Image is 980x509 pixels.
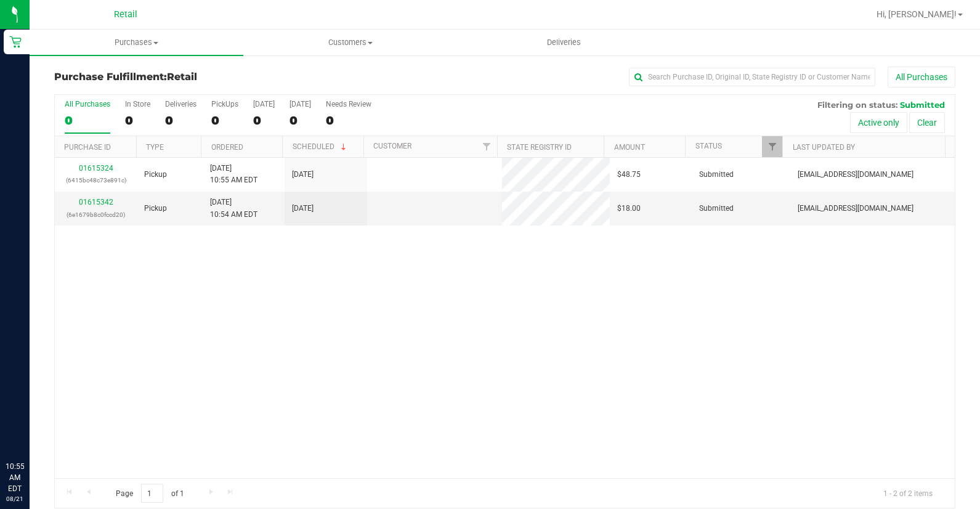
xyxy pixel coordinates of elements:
[798,169,913,181] span: [EMAIL_ADDRESS][DOMAIN_NAME]
[211,100,238,108] div: PickUps
[144,203,167,214] span: Pickup
[457,30,671,55] a: Deliveries
[125,113,150,128] div: 0
[62,209,129,221] p: (6e1679b8c0fccd20)
[293,142,349,151] a: Scheduled
[65,113,110,128] div: 0
[699,203,734,214] span: Submitted
[909,112,945,133] button: Clear
[125,100,150,108] div: In Store
[6,494,24,503] p: 08/21
[888,67,955,88] button: All Purchases
[146,143,164,152] a: Type
[65,100,110,108] div: All Purchases
[699,169,734,181] span: Submitted
[141,484,163,503] input: 1
[326,113,371,128] div: 0
[210,197,257,220] span: [DATE] 10:54 AM EDT
[253,113,275,128] div: 0
[793,143,855,152] a: Last Updated By
[244,37,456,48] span: Customers
[165,113,196,128] div: 0
[243,30,457,55] a: Customers
[54,71,355,83] h3: Purchase Fulfillment:
[877,9,957,19] span: Hi, [PERSON_NAME]!
[617,169,641,181] span: $48.75
[253,100,275,108] div: [DATE]
[165,100,196,108] div: Deliveries
[114,9,137,20] span: Retail
[530,37,597,48] span: Deliveries
[617,203,641,214] span: $18.00
[30,30,243,55] a: Purchases
[30,37,243,48] span: Purchases
[873,484,942,502] span: 1 - 2 of 2 items
[6,461,24,494] p: 10:55 AM EDT
[326,100,371,108] div: Needs Review
[373,142,411,150] a: Customer
[629,68,875,86] input: Search Purchase ID, Original ID, State Registry ID or Customer Name...
[292,169,314,181] span: [DATE]
[695,142,722,150] a: Status
[850,112,907,133] button: Active only
[167,71,197,83] span: Retail
[507,143,572,152] a: State Registry ID
[144,169,167,181] span: Pickup
[79,198,113,206] a: 01615342
[762,136,782,157] a: Filter
[9,36,22,48] inline-svg: Retail
[79,164,113,173] a: 01615324
[105,484,194,503] span: Page of 1
[614,143,645,152] a: Amount
[64,143,111,152] a: Purchase ID
[817,100,897,110] span: Filtering on status:
[290,100,311,108] div: [DATE]
[62,174,129,186] p: (6415bc48c73e891c)
[477,136,497,157] a: Filter
[211,113,238,128] div: 0
[211,143,243,152] a: Ordered
[900,100,945,110] span: Submitted
[290,113,311,128] div: 0
[292,203,314,214] span: [DATE]
[798,203,913,214] span: [EMAIL_ADDRESS][DOMAIN_NAME]
[210,163,257,186] span: [DATE] 10:55 AM EDT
